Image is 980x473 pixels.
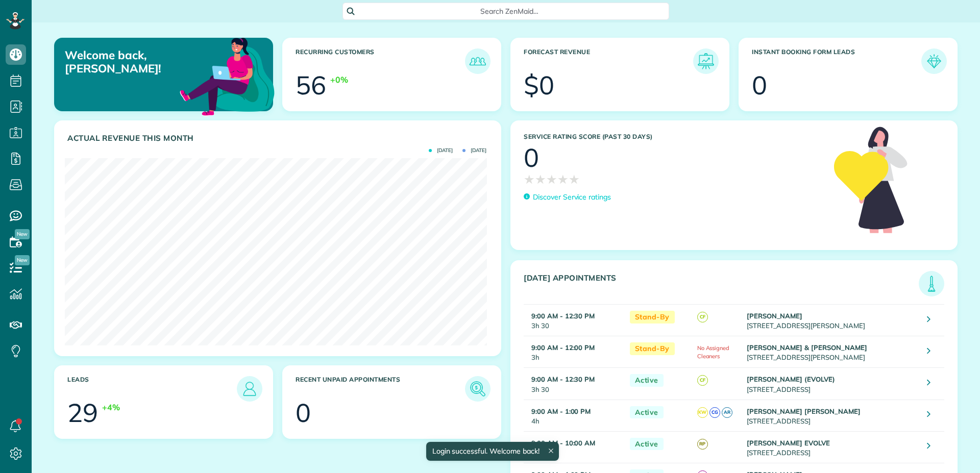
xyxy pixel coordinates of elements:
span: [DATE] [429,148,453,153]
div: 0 [296,400,311,426]
img: icon_unpaid_appointments-47b8ce3997adf2238b356f14209ab4cced10bd1f174958f3ca8f1d0dd7fffeee.png [468,379,488,399]
span: RP [697,439,708,450]
h3: Recurring Customers [296,48,465,74]
img: icon_leads-1bed01f49abd5b7fead27621c3d59655bb73ed531f8eeb49469d10e621d6b896.png [239,379,260,399]
td: 3h 30 [524,368,625,400]
div: 29 [67,400,98,426]
td: 4h [524,400,625,431]
strong: 9:00 AM - 12:00 PM [531,343,595,352]
strong: 9:00 AM - 1:00 PM [531,407,591,415]
span: Active [630,406,664,419]
span: AR [722,407,732,418]
h3: Instant Booking Form Leads [752,48,921,74]
img: icon_forecast_revenue-8c13a41c7ed35a8dcfafea3cbb826a0462acb37728057bba2d056411b612bbbe.png [696,51,716,71]
td: [STREET_ADDRESS] [744,431,920,463]
td: [STREET_ADDRESS][PERSON_NAME] [744,336,920,368]
span: New [15,255,30,265]
span: [DATE] [462,148,486,153]
h3: Recent unpaid appointments [296,376,465,402]
span: Active [630,438,664,451]
strong: 9:00 AM - 12:30 PM [531,375,595,383]
div: 0 [524,145,539,170]
td: [STREET_ADDRESS] [744,400,920,431]
td: 1h [524,431,625,463]
span: ★ [569,170,580,188]
td: [STREET_ADDRESS][PERSON_NAME] [744,305,920,336]
div: 0 [752,72,767,98]
span: ★ [524,170,535,188]
span: New [15,229,30,239]
div: 56 [296,72,326,98]
span: Active [630,374,664,387]
div: $0 [524,72,554,98]
p: Discover Service ratings [533,192,611,203]
img: icon_form_leads-04211a6a04a5b2264e4ee56bc0799ec3eb69b7e499cbb523a139df1d13a81ae0.png [924,51,944,71]
h3: Actual Revenue this month [67,134,491,143]
img: icon_todays_appointments-901f7ab196bb0bea1936b74009e4eb5ffbc2d2711fa7634e0d609ed5ef32b18b.png [921,273,942,294]
div: +0% [330,74,348,86]
span: ★ [557,170,569,188]
span: CF [697,312,708,322]
td: 3h 30 [524,305,625,336]
strong: [PERSON_NAME] EVOLVE [747,439,830,447]
img: icon_recurring_customers-cf858462ba22bcd05b5a5880d41d6543d210077de5bb9ebc9590e49fd87d84ed.png [468,51,488,71]
strong: [PERSON_NAME] & [PERSON_NAME] [747,343,867,352]
h3: Leads [67,376,237,402]
h3: Forecast Revenue [524,48,693,74]
strong: [PERSON_NAME] [PERSON_NAME] [747,407,861,415]
p: Welcome back, [PERSON_NAME]! [65,48,203,76]
div: +4% [102,402,120,413]
span: KW [697,407,708,418]
span: ★ [535,170,546,188]
td: 3h [524,336,625,368]
img: dashboard_welcome-42a62b7d889689a78055ac9021e634bf52bae3f8056760290aed330b23ab8690.png [178,26,277,125]
span: CG [709,407,720,418]
strong: [PERSON_NAME] [747,312,803,320]
div: Login successful. Welcome back! [426,442,558,461]
span: No Assigned Cleaners [697,344,730,360]
span: Stand-By [630,311,675,323]
a: Discover Service ratings [524,192,611,203]
h3: [DATE] Appointments [524,273,919,296]
span: ★ [546,170,557,188]
strong: [PERSON_NAME] (EVOLVE) [747,375,835,383]
span: CF [697,375,708,386]
strong: 9:00 AM - 12:30 PM [531,312,595,320]
td: [STREET_ADDRESS] [744,368,920,400]
h3: Service Rating score (past 30 days) [524,133,824,140]
strong: 9:00 AM - 10:00 AM [531,439,595,447]
span: Stand-By [630,342,675,355]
